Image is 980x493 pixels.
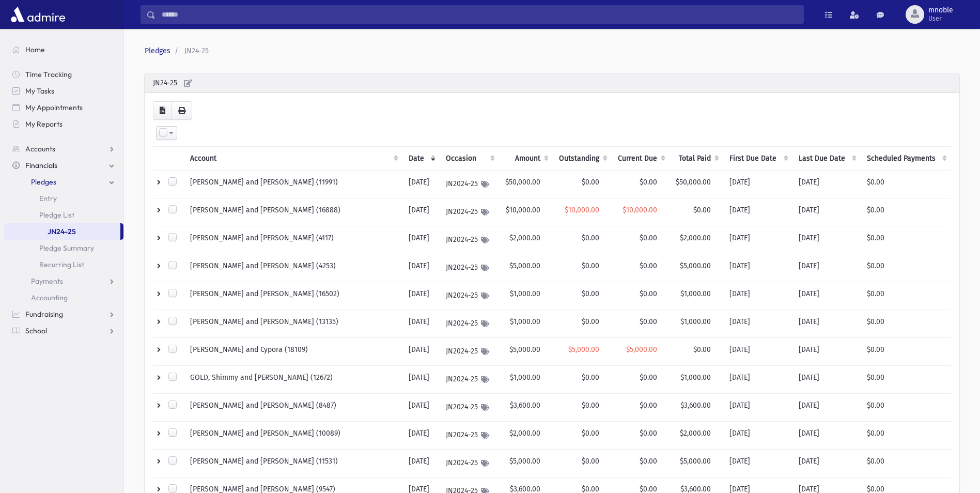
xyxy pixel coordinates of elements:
[25,161,57,170] span: Financials
[861,226,951,254] td: $0.00
[499,338,553,366] td: $5,000.00
[145,74,959,93] div: JN24-25
[723,254,792,282] td: [DATE]
[4,83,123,99] a: My Tasks
[440,310,499,338] td: JN2024-25
[4,66,123,83] a: Time Tracking
[680,429,711,438] span: $2,000.00
[723,147,792,171] th: First Due Date: activate to sort column ascending
[4,256,123,273] a: Recurring List
[499,310,553,338] td: $1,000.00
[499,450,553,477] td: $5,000.00
[440,282,499,310] td: JN2024-25
[680,373,711,382] span: $1,000.00
[402,198,440,226] td: [DATE]
[4,207,123,223] a: Pledge List
[499,366,553,394] td: $1,000.00
[612,147,670,171] th: Current Due: activate to sort column ascending
[861,366,951,394] td: $0.00
[25,310,63,319] span: Fundraising
[861,198,951,226] td: $0.00
[670,147,723,171] th: Total Paid: activate to sort column ascending
[25,326,47,335] span: School
[184,366,402,394] td: GOLD, Shimmy and [PERSON_NAME] (12672)
[680,401,711,410] span: $3,600.00
[153,101,172,120] button: CSV
[680,234,711,242] span: $2,000.00
[582,261,599,270] span: $0.00
[861,338,951,366] td: $0.00
[792,310,861,338] td: [DATE]
[402,394,440,422] td: [DATE]
[25,45,45,54] span: Home
[145,47,170,55] a: Pledges
[440,422,499,450] td: JN2024-25
[155,5,803,24] input: Search
[792,171,861,198] td: [DATE]
[4,322,123,339] a: School
[184,394,402,422] td: [PERSON_NAME] and [PERSON_NAME] (8487)
[402,310,440,338] td: [DATE]
[640,261,657,270] span: $0.00
[792,198,861,226] td: [DATE]
[4,41,123,58] a: Home
[582,289,599,298] span: $0.00
[723,282,792,310] td: [DATE]
[499,394,553,422] td: $3,600.00
[792,226,861,254] td: [DATE]
[792,450,861,477] td: [DATE]
[440,254,499,282] td: JN2024-25
[676,178,711,187] span: $50,000.00
[440,171,499,198] td: JN2024-25
[184,198,402,226] td: [PERSON_NAME] and [PERSON_NAME] (16888)
[440,338,499,366] td: JN2024-25
[582,373,599,382] span: $0.00
[723,338,792,366] td: [DATE]
[680,317,711,326] span: $1,000.00
[440,394,499,422] td: JN2024-25
[792,282,861,310] td: [DATE]
[402,171,440,198] td: [DATE]
[4,273,123,289] a: Payments
[553,147,612,171] th: Outstanding: activate to sort column ascending
[4,116,123,132] a: My Reports
[680,457,711,466] span: $5,000.00
[440,147,499,171] th: Occasion : activate to sort column ascending
[861,254,951,282] td: $0.00
[861,282,951,310] td: $0.00
[4,240,123,256] a: Pledge Summary
[792,147,861,171] th: Last Due Date: activate to sort column ascending
[184,338,402,366] td: [PERSON_NAME] and Cypora (18109)
[25,103,83,112] span: My Appointments
[4,99,123,116] a: My Appointments
[4,174,123,190] a: Pledges
[440,450,499,477] td: JN2024-25
[31,276,63,286] span: Payments
[39,210,74,220] span: Pledge List
[402,366,440,394] td: [DATE]
[623,206,657,214] span: $10,000.00
[499,171,553,198] td: $50,000.00
[499,282,553,310] td: $1,000.00
[184,310,402,338] td: [PERSON_NAME] and [PERSON_NAME] (13135)
[792,254,861,282] td: [DATE]
[4,141,123,157] a: Accounts
[25,70,72,79] span: Time Tracking
[626,345,657,354] span: $5,000.00
[723,171,792,198] td: [DATE]
[8,4,68,25] img: AdmirePro
[861,450,951,477] td: $0.00
[792,366,861,394] td: [DATE]
[861,310,951,338] td: $0.00
[184,282,402,310] td: [PERSON_NAME] and [PERSON_NAME] (16502)
[582,401,599,410] span: $0.00
[184,254,402,282] td: [PERSON_NAME] and [PERSON_NAME] (4253)
[723,366,792,394] td: [DATE]
[693,206,711,214] span: $0.00
[640,317,657,326] span: $0.00
[440,198,499,226] td: JN2024-25
[723,422,792,450] td: [DATE]
[723,394,792,422] td: [DATE]
[640,178,657,187] span: $0.00
[440,366,499,394] td: JN2024-25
